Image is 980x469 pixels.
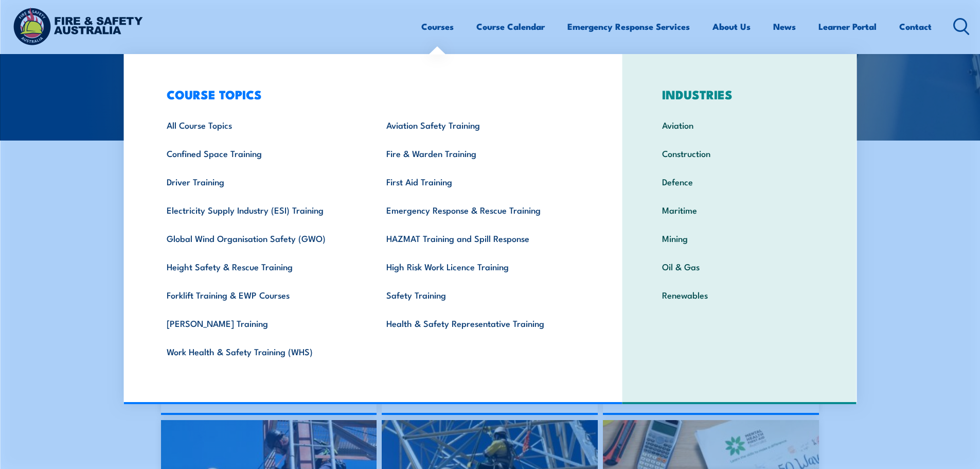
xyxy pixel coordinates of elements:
[151,196,370,224] a: Electricity Supply Industry (ESI) Training
[151,87,590,101] h3: COURSE TOPICS
[370,196,590,224] a: Emergency Response & Rescue Training
[151,111,370,139] a: All Course Topics
[646,111,833,139] a: Aviation
[370,252,590,281] a: High Risk Work Licence Training
[646,281,833,309] a: Renewables
[151,309,370,337] a: [PERSON_NAME] Training
[646,252,833,281] a: Oil & Gas
[646,167,833,196] a: Defence
[151,167,370,196] a: Driver Training
[151,337,370,366] a: Work Health & Safety Training (WHS)
[370,281,590,309] a: Safety Training
[712,13,751,40] a: About Us
[151,281,370,309] a: Forklift Training & EWP Courses
[370,167,590,196] a: First Aid Training
[370,309,590,337] a: Health & Safety Representative Training
[476,13,545,40] a: Course Calendar
[567,13,690,40] a: Emergency Response Services
[646,87,833,101] h3: INDUSTRIES
[773,13,796,40] a: News
[370,111,590,139] a: Aviation Safety Training
[370,139,590,167] a: Fire & Warden Training
[370,224,590,252] a: HAZMAT Training and Spill Response
[421,13,454,40] a: Courses
[646,224,833,252] a: Mining
[151,224,370,252] a: Global Wind Organisation Safety (GWO)
[818,13,877,40] a: Learner Portal
[151,252,370,281] a: Height Safety & Rescue Training
[151,139,370,167] a: Confined Space Training
[646,196,833,224] a: Maritime
[646,139,833,167] a: Construction
[899,13,932,40] a: Contact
